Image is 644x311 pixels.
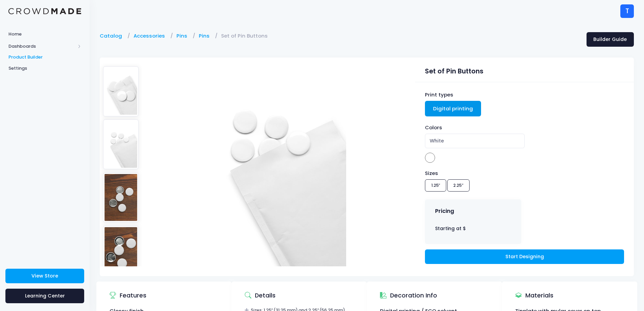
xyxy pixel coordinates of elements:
[8,43,75,50] span: Dashboards
[100,32,125,40] a: Catalog
[435,223,511,233] div: Starting at $
[620,4,634,18] div: T
[5,289,84,303] a: Learning Center
[425,153,435,163] span: White
[245,286,276,305] div: Details
[425,249,624,264] a: Start Designing
[425,91,624,98] div: Print types
[425,63,624,76] div: Set of Pin Buttons
[422,170,576,177] div: Sizes
[515,286,553,305] div: Materials
[31,272,58,279] span: View Store
[221,32,271,40] a: Set of Pin Buttons
[425,124,624,131] div: Colors
[8,54,81,61] span: Product Builder
[5,269,84,283] a: View Store
[134,32,168,40] a: Accessories
[176,32,191,40] a: Pins
[8,65,81,72] span: Settings
[110,286,146,305] div: Features
[380,286,437,305] div: Decoration Info
[199,32,213,40] a: Pins
[25,292,65,299] span: Learning Center
[425,101,481,116] a: Digital printing
[587,32,634,47] a: Builder Guide
[435,208,454,215] h4: Pricing
[8,8,81,15] img: Logo
[8,31,81,38] span: Home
